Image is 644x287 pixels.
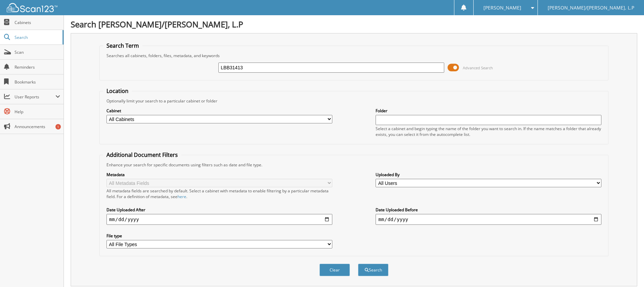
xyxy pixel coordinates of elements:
label: Folder [376,108,601,114]
div: Optionally limit your search to a particular cabinet or folder [103,98,605,104]
span: Bookmarks [15,79,60,85]
img: scan123-logo-white.svg [7,3,57,12]
div: Enhance your search for specific documents using filters such as date and file type. [103,162,605,168]
div: Select a cabinet and begin typing the name of the folder you want to search in. If the name match... [376,126,601,137]
label: Uploaded By [376,172,601,177]
span: [PERSON_NAME]/[PERSON_NAME], L.P [548,6,634,10]
div: All metadata fields are searched by default. Select a cabinet with metadata to enable filtering b... [106,188,332,199]
div: Searches all cabinets, folders, files, metadata, and keywords [103,53,605,58]
legend: Search Term [103,42,142,49]
input: end [376,214,601,225]
span: Search [15,34,59,40]
span: Cabinets [15,20,60,25]
label: Metadata [106,172,332,177]
label: Date Uploaded Before [376,207,601,213]
button: Clear [319,264,350,276]
label: Date Uploaded After [106,207,332,213]
button: Search [358,264,388,276]
span: Announcements [15,124,60,129]
a: here [177,194,186,199]
label: File type [106,233,332,239]
input: start [106,214,332,225]
legend: Additional Document Filters [103,151,181,159]
h1: Search [PERSON_NAME]/[PERSON_NAME], L.P [71,19,637,30]
legend: Location [103,87,132,95]
span: User Reports [15,94,55,100]
span: Help [15,109,60,115]
label: Cabinet [106,108,332,114]
div: 1 [55,124,61,129]
span: Advanced Search [463,65,493,70]
span: Scan [15,49,60,55]
span: Reminders [15,64,60,70]
span: [PERSON_NAME] [483,6,521,10]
